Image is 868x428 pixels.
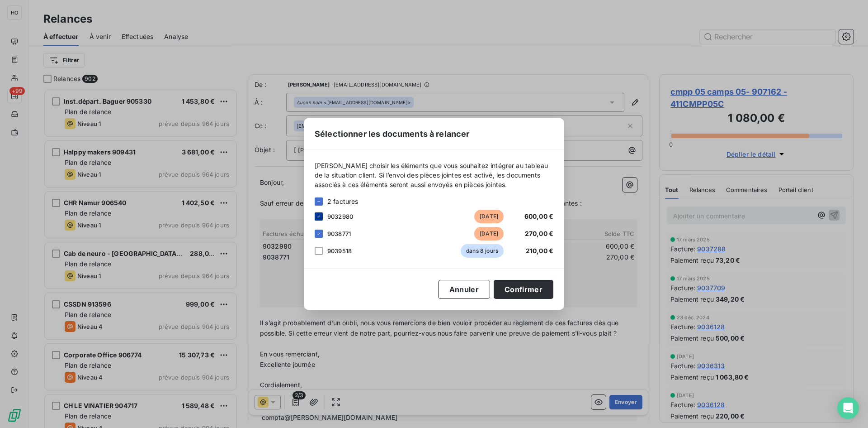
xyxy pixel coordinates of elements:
[461,244,504,258] span: dans 8 jours
[327,230,351,237] span: 9038771
[327,197,359,206] span: 2 factures
[327,247,352,255] span: 9039518
[474,210,504,223] span: [DATE]
[494,280,553,299] button: Confirmer
[526,247,553,255] span: 210,00 €
[315,128,470,140] span: Sélectionner les documents à relancer
[837,397,859,419] div: Open Intercom Messenger
[438,280,490,299] button: Annuler
[474,227,504,240] span: [DATE]
[315,161,553,189] span: [PERSON_NAME] choisir les éléments que vous souhaitez intégrer au tableau de la situation client....
[525,230,553,237] span: 270,00 €
[327,213,353,220] span: 9032980
[524,212,553,220] span: 600,00 €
